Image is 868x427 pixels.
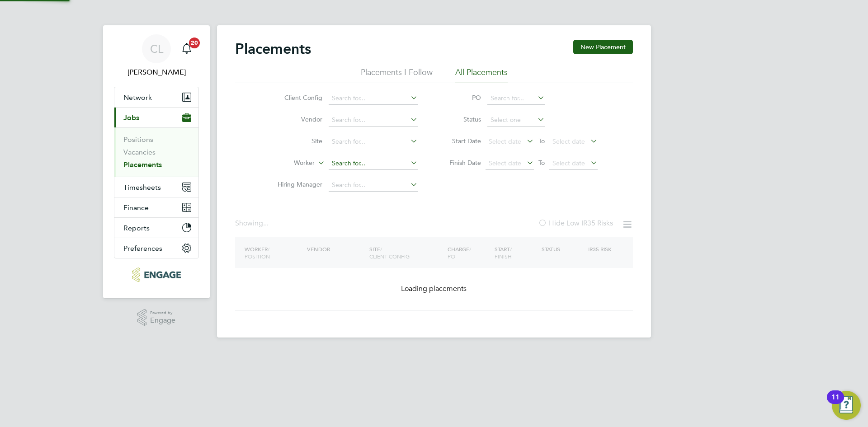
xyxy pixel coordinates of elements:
[489,137,521,145] span: Select date
[487,92,545,105] input: Search for...
[114,127,198,177] div: Jobs
[114,177,198,197] button: Timesheets
[329,92,418,105] input: Search for...
[270,137,322,145] label: Site
[455,67,508,83] li: All Placements
[329,157,418,170] input: Search for...
[123,93,152,102] span: Network
[150,43,163,55] span: CL
[552,137,585,145] span: Select date
[123,183,161,192] span: Timesheets
[832,391,861,420] button: Open Resource Center, 11 new notifications
[103,25,210,298] nav: Main navigation
[123,135,153,144] a: Positions
[123,160,162,169] a: Placements
[440,159,481,167] label: Finish Date
[178,34,196,63] a: 20
[536,135,547,147] span: To
[150,309,175,317] span: Powered by
[123,224,150,232] span: Reports
[329,114,418,127] input: Search for...
[573,40,633,54] button: New Placement
[132,267,180,282] img: protechltd-logo-retina.png
[487,114,545,127] input: Select one
[831,397,840,409] div: 11
[263,219,269,228] span: ...
[440,137,481,145] label: Start Date
[123,113,139,122] span: Jobs
[263,159,315,168] label: Worker
[536,157,547,169] span: To
[114,108,198,127] button: Jobs
[114,267,199,282] a: Go to home page
[114,34,199,78] a: CL[PERSON_NAME]
[123,148,156,156] a: Vacancies
[114,218,198,238] button: Reports
[150,317,175,324] span: Engage
[440,115,481,123] label: Status
[552,159,585,167] span: Select date
[538,219,613,228] label: Hide Low IR35 Risks
[114,87,198,107] button: Network
[329,179,418,192] input: Search for...
[440,94,481,102] label: PO
[123,203,149,212] span: Finance
[329,136,418,148] input: Search for...
[235,219,270,228] div: Showing
[361,67,433,83] li: Placements I Follow
[114,197,198,217] button: Finance
[235,40,311,58] h2: Placements
[489,159,521,167] span: Select date
[114,67,199,78] span: Chloe Lyons
[137,309,176,326] a: Powered byEngage
[270,115,322,123] label: Vendor
[270,180,322,188] label: Hiring Manager
[270,94,322,102] label: Client Config
[189,38,200,48] span: 20
[114,238,198,258] button: Preferences
[123,244,162,253] span: Preferences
